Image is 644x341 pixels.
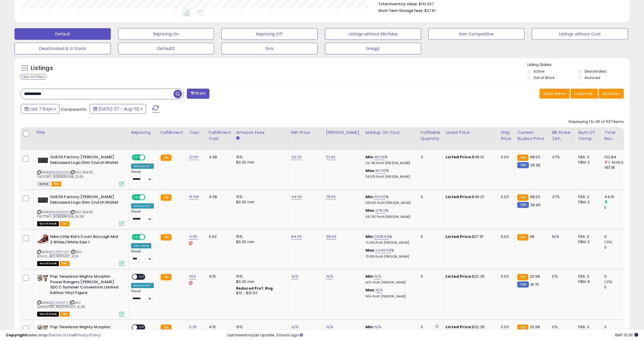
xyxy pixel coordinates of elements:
[161,130,184,136] div: Fulfillment
[530,194,540,200] span: 48.03
[49,250,70,254] a: B0C5PDYJQ7
[209,234,229,239] div: 6.62
[517,155,528,161] small: FBA
[131,170,154,183] div: Preset:
[501,274,510,279] div: 0.00
[236,200,284,205] div: $0.30 min
[131,164,154,169] div: Amazon AI *
[363,127,418,150] th: The percentage added to the cost of goods (COGS) that forms the calculator for Min & Max prices.
[144,155,154,160] span: OFF
[604,234,628,239] div: 0
[49,210,69,215] a: B0BZB3K39B
[599,89,624,98] button: Actions
[221,28,318,40] button: Repricing Off
[37,234,49,244] img: 41UY+T-gBCL._SL40_.jpg
[221,43,318,54] button: Erra
[325,43,421,54] button: Gregg1
[326,234,337,240] a: 98.00
[189,194,198,200] a: 16.58
[366,295,414,299] p: N/A Profit [PERSON_NAME]
[236,286,274,291] b: Reduced Prof. Rng.
[98,106,139,112] span: [DATE]-27 - Aug-02
[578,234,597,239] div: FBA: 0
[421,274,439,279] div: 0
[501,194,510,200] div: 0.00
[421,194,439,200] div: 0
[49,300,68,305] a: B0CCK41VFZ
[374,154,385,160] a: 46.05
[236,136,240,141] small: Amazon Fees.
[366,201,414,205] p: 38.56% Profit [PERSON_NAME]
[446,274,494,279] div: $32.35
[189,234,198,240] a: 4.95
[374,274,381,279] a: N/A
[50,155,121,167] b: GUESS Factory [PERSON_NAME] Debossed Logo Slim Clutch Wallet
[446,234,494,239] div: $97.91
[75,332,101,338] a: Privacy Policy
[209,130,231,142] div: Fulfillment Cost
[585,75,600,80] label: Archived
[37,182,50,186] span: All listings currently available for purchase on Amazon
[527,62,630,68] p: Listing States:
[517,194,528,201] small: FBA
[446,194,494,200] div: $48.01
[604,285,628,290] div: 0
[424,8,435,13] span: $27.81
[291,130,321,136] div: Min Price
[51,182,61,186] span: FBA
[291,194,302,200] a: 44.50
[37,300,85,309] span: | SKU: GAMESTOP_B0CCK41VFZ_6.36
[37,155,49,166] img: 31b5-c4JW+L._SL40_.jpg
[366,208,414,219] div: %
[132,195,140,200] span: ON
[236,274,284,279] div: 15%
[530,234,534,239] span: 98
[552,274,571,279] div: 0%
[378,8,424,13] b: Short Term Storage Fees:
[366,168,414,179] div: %
[501,130,512,142] div: Ship Price
[578,130,599,142] div: Num of Comp.
[533,69,544,74] label: Active
[209,194,229,200] div: 4.08
[585,69,606,74] label: Deactivated
[131,203,154,209] div: Amazon AI *
[366,234,374,239] b: Min:
[144,195,154,200] span: OFF
[366,255,414,259] p: 73.19% Profit [PERSON_NAME]
[604,245,628,250] div: 0
[37,170,93,179] span: | SKU: GUESS FACTORY_B0BZB3K39B_21.65
[60,312,70,317] span: FBA
[552,234,571,239] div: N/A
[366,241,414,245] p: 71.23% Profit [PERSON_NAME]
[37,250,82,258] span: | SKU: KOHLS_B0C5PDYJQ7_4.23
[530,202,541,208] span: 36.99
[366,130,416,136] div: Markup on Cost
[131,210,154,223] div: Preset:
[37,234,124,265] div: ASIN:
[50,274,121,297] b: Pop Television Mighty Morphin Power Rangers [PERSON_NAME] SDCC Summer Convention Limited Edition ...
[604,165,628,170] div: 183.18
[530,154,540,160] span: 48.03
[144,235,154,240] span: OFF
[552,155,571,160] div: 37%
[50,234,121,246] b: Nike Little Kid's Court Borough Mid 2 White/White Size 1
[131,289,154,302] div: Preset:
[37,155,124,186] div: ASIN:
[517,130,547,142] div: Current Buybox Price
[569,119,624,125] div: Displaying 1 to 25 of 1137 items
[378,1,418,6] b: Total Inventory Value:
[530,282,539,287] span: 18.75
[236,160,284,165] div: $0.30 min
[578,274,597,279] div: FBA: 3
[517,234,528,241] small: FBA
[374,234,389,240] a: 1,208.69
[31,64,53,72] h5: Listings
[291,274,298,279] a: N/A
[366,161,414,165] p: 23.74% Profit [PERSON_NAME]
[501,155,510,160] div: 0.00
[236,279,284,284] div: $0.30 min
[517,202,529,208] small: FBM
[604,194,628,200] div: 44.91
[421,155,439,160] div: 3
